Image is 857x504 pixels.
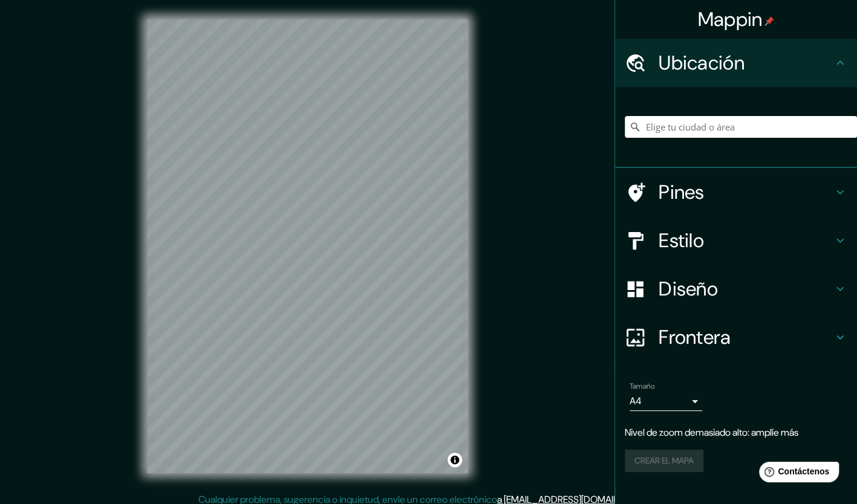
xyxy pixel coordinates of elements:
[659,228,833,253] h4: Estilo
[698,7,763,32] font: Mappin
[615,39,857,87] div: Ubicación
[615,168,857,216] div: Pines
[615,265,857,313] div: Diseño
[448,453,462,467] button: Alternar atribución
[659,325,833,349] h4: Frontera
[659,277,833,301] h4: Diseño
[625,116,857,138] input: Elige tu ciudad o área
[659,180,833,204] h4: Pines
[659,51,833,75] h4: Ubicación
[615,313,857,361] div: Frontera
[630,392,702,411] div: A4
[749,457,844,491] iframe: Help widget launcher
[625,425,847,440] p: Nivel de zoom demasiado alto: amplíe más
[764,16,774,26] img: pin-icon.png
[615,216,857,265] div: Estilo
[630,381,654,392] label: Tamaño
[147,19,468,473] canvas: Mapa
